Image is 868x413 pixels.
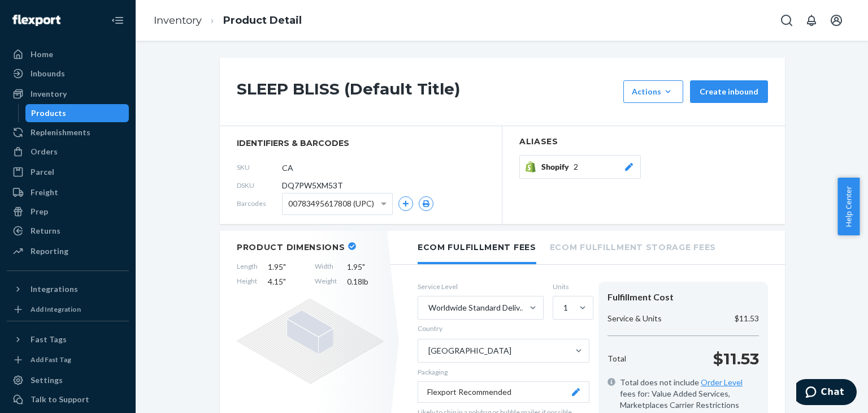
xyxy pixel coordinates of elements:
a: Inbounds [7,64,129,83]
a: Product Detail [223,14,302,27]
span: 0.18 lb [347,276,384,287]
label: Service Level [418,282,544,291]
h2: Product Dimensions [237,242,345,252]
div: Add Fast Tag [31,355,71,364]
div: Settings [31,375,63,386]
div: Reporting [31,246,68,257]
input: Worldwide Standard Delivered Duty Unpaid [427,302,428,313]
a: Returns [7,222,129,240]
div: Actions [632,86,675,97]
div: 1 [563,302,568,313]
a: Replenishments [7,123,129,141]
div: Returns [31,225,60,236]
li: Ecom Fulfillment Storage Fees [550,231,716,262]
div: Fulfillment Cost [607,291,759,304]
span: " [283,262,286,272]
button: Create inbound [690,80,768,103]
div: [GEOGRAPHIC_DATA] [428,345,511,356]
p: Packaging [418,367,589,377]
div: Add Integration [31,304,81,314]
div: Talk to Support [31,394,89,405]
a: Add Integration [7,303,129,316]
a: Prep [7,203,129,221]
button: Shopify2 [519,155,641,179]
button: Actions [623,80,683,103]
div: Home [31,49,53,60]
span: identifiers & barcodes [237,137,485,149]
span: 2 [574,161,578,173]
span: 4.15 [268,276,305,287]
div: Replenishments [31,127,90,138]
h1: SLEEP BLISS (Default Title) [237,80,618,103]
label: Units [553,282,589,291]
h2: Aliases [519,137,768,146]
button: Integrations [7,280,129,298]
a: Parcel [7,163,129,181]
div: Freight [31,187,58,198]
p: Total [607,353,626,364]
input: 1 [562,302,563,313]
a: Inventory [7,85,129,103]
div: Country [418,323,442,334]
a: Inventory [154,14,202,27]
div: Fast Tags [31,334,67,345]
a: Products [25,104,129,122]
span: " [283,277,286,286]
div: Orders [31,146,58,157]
p: $11.53 [713,347,759,370]
a: Orders [7,143,129,161]
span: Barcodes [237,199,282,208]
div: Parcel [31,166,54,178]
span: Height [237,276,258,287]
div: Integrations [31,283,78,295]
p: Service & Units [607,313,662,324]
span: " [362,262,365,272]
ol: breadcrumbs [145,4,311,37]
div: Inventory [31,88,67,100]
div: Inbounds [31,68,65,79]
button: Close Navigation [106,9,129,32]
span: 1.95 [268,261,305,273]
a: Home [7,45,129,63]
span: 00783495617808 (UPC) [288,194,374,213]
span: Width [315,261,337,273]
span: DSKU [237,180,282,190]
button: Help Center [837,178,860,235]
a: Add Fast Tag [7,353,129,367]
button: Talk to Support [7,390,129,408]
button: Open notifications [800,9,823,32]
a: Freight [7,183,129,201]
button: Open Search Box [775,9,798,32]
input: Country[GEOGRAPHIC_DATA] [427,345,428,356]
iframe: Opens a widget where you can chat to one of our agents [796,379,857,407]
div: Prep [31,206,48,217]
li: Ecom Fulfillment Fees [418,231,536,264]
a: Reporting [7,242,129,260]
button: Flexport Recommended [418,381,589,403]
span: Shopify [541,161,574,173]
button: Open account menu [825,9,848,32]
span: Length [237,261,258,273]
div: Worldwide Standard Delivered Duty Unpaid [428,302,528,313]
div: Products [31,107,66,119]
span: DQ7PW5XM53T [282,180,343,191]
button: Fast Tags [7,330,129,349]
span: SKU [237,162,282,172]
img: Flexport logo [12,15,60,26]
a: Settings [7,371,129,389]
p: $11.53 [735,313,759,324]
span: Weight [315,276,337,287]
span: 1.95 [347,261,384,273]
a: Order Level [701,377,743,387]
